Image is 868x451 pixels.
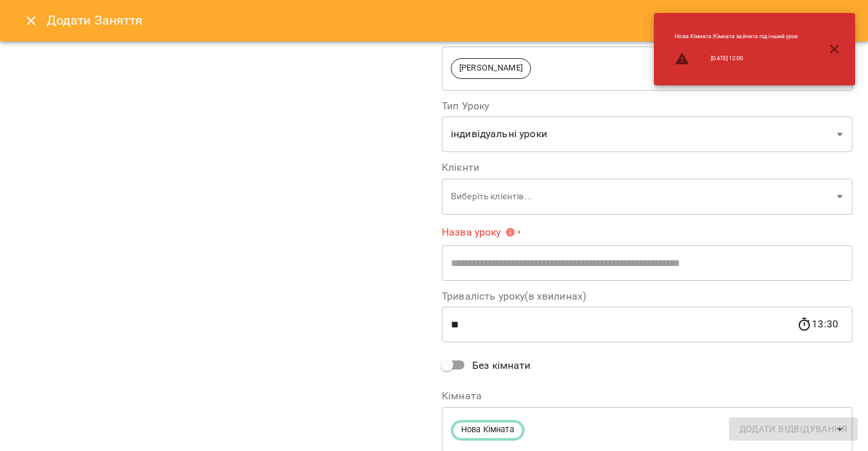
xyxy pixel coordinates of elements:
[47,10,852,30] h6: Додати Заняття
[472,358,531,373] span: Без кімнати
[664,46,808,72] li: [DATE] 12:00
[442,291,852,302] label: Тривалість уроку(в хвилинах)
[442,101,852,111] label: Тип Уроку
[442,227,515,237] span: Назва уроку
[451,62,530,74] span: [PERSON_NAME]
[442,46,852,91] div: [PERSON_NAME]
[442,162,852,173] label: Клієнти
[16,5,47,36] button: Close
[442,178,852,215] div: Виберіть клієнтів...
[442,391,852,401] label: Кімната
[505,227,515,237] svg: Вкажіть назву уроку або виберіть клієнтів
[451,190,832,203] p: Виберіть клієнтів...
[453,424,522,436] span: Нова Кімната
[442,116,852,153] div: індивідуальні уроки
[664,27,808,46] li: Нова Кімната : Кімната зайнята під інший урок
